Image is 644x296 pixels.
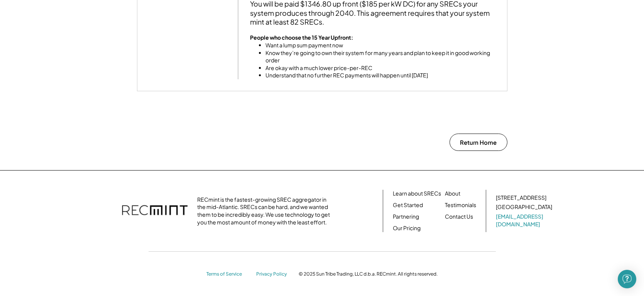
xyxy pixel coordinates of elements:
div: Open Intercom Messenger [618,270,636,288]
li: Want a lump sum payment now [265,42,495,49]
div: © 2025 Sun Tribe Trading, LLC d.b.a. RECmint. All rights reserved. [299,271,438,277]
button: Return Home [450,134,507,151]
div: [STREET_ADDRESS] [496,194,546,202]
a: Testimonials [445,201,476,209]
a: Our Pricing [393,224,421,232]
a: Partnering [393,213,419,221]
img: recmint-logotype%403x.png [122,197,188,224]
a: Contact Us [445,213,473,221]
a: Privacy Policy [256,271,291,278]
a: Learn about SRECs [393,190,441,197]
a: Terms of Service [206,271,249,278]
li: Know they’re going to own their system for many years and plan to keep it in good working order [265,49,495,64]
div: [GEOGRAPHIC_DATA] [496,203,552,211]
a: [EMAIL_ADDRESS][DOMAIN_NAME] [496,213,554,228]
a: About [445,190,460,197]
strong: People who choose the 15 Year Upfront: [250,34,353,41]
li: Understand that no further REC payments will happen until [DATE] [265,72,495,79]
li: Are okay with a much lower price-per-REC [265,64,495,72]
div: RECmint is the fastest-growing SREC aggregator in the mid-Atlantic. SRECs can be hard, and we wan... [197,196,334,226]
a: Get Started [393,201,423,209]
